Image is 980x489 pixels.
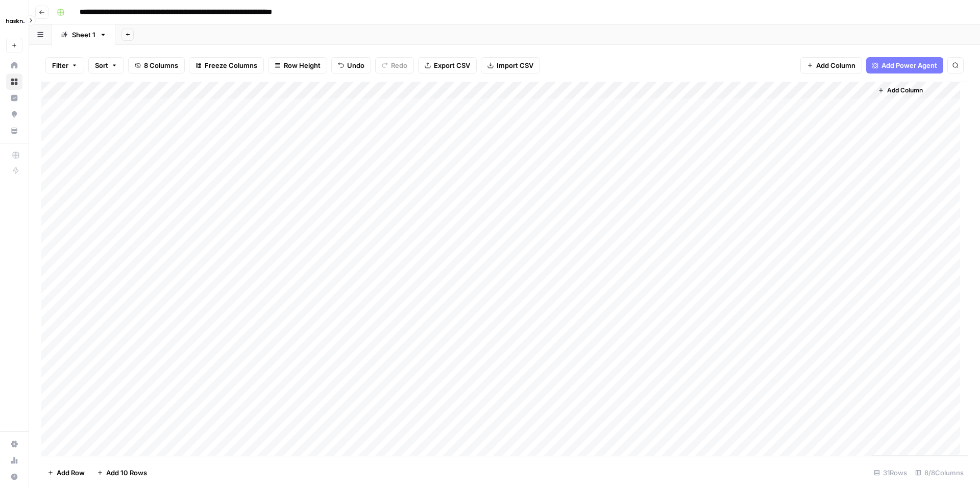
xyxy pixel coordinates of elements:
span: Import CSV [497,60,533,70]
span: Export CSV [434,60,470,70]
a: Home [6,57,22,74]
span: 8 Columns [144,60,178,70]
a: Insights [6,90,22,106]
button: 8 Columns [128,57,185,74]
button: Undo [331,57,371,74]
a: Browse [6,74,22,90]
button: Export CSV [418,57,477,74]
div: Sheet 1 [72,30,95,40]
a: Settings [6,436,22,452]
a: Your Data [6,123,22,139]
span: Sort [95,60,108,70]
button: Add Power Agent [866,57,943,74]
a: Opportunities [6,106,22,123]
span: Row Height [284,60,321,70]
button: Sort [88,57,124,74]
button: Redo [375,57,414,74]
span: Freeze Columns [205,60,257,70]
span: Filter [52,60,68,70]
button: Add Column [800,57,862,74]
span: Redo [391,60,407,70]
img: Haskn Logo [6,12,24,30]
a: Sheet 1 [52,25,115,45]
button: Row Height [268,57,327,74]
div: 31 Rows [870,464,911,481]
button: Freeze Columns [189,57,264,74]
button: Import CSV [481,57,540,74]
button: Add Row [41,464,91,481]
span: Add Column [887,86,923,95]
span: Add Column [816,60,855,70]
span: Add Power Agent [881,60,937,70]
span: Undo [347,60,364,70]
div: 8/8 Columns [911,464,968,481]
button: Add 10 Rows [91,464,153,481]
button: Add Column [874,84,927,97]
button: Help + Support [6,469,22,485]
button: Workspace: Haskn [6,8,22,34]
button: Filter [45,57,84,74]
a: Usage [6,452,22,469]
span: Add 10 Rows [106,468,147,478]
span: Add Row [57,468,85,478]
